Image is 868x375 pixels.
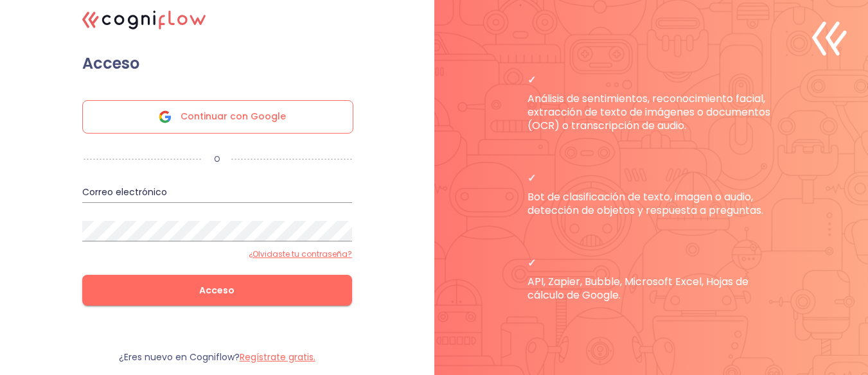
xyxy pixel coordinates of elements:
button: Acceso [82,275,352,306]
font: Análisis de sentimientos, reconocimiento facial, extracción de texto de imágenes o documentos (OC... [527,91,770,134]
font: ¿Olvidaste tu contraseña? [249,249,352,259]
font: Regístrate gratis. [240,351,315,363]
font: Bot de clasificación de texto, imagen o audio, detección de objetos y respuesta a preguntas. [527,189,763,218]
font: API, Zapier, Bubble, Microsoft Excel, Hojas de cálculo de Google. [527,274,748,302]
font: O [214,153,220,164]
font: ✓ [527,73,536,87]
font: ✓ [527,171,536,186]
font: ¿Eres nuevo en Cogniflow? [119,351,240,363]
div: Continuar con Google [82,100,353,134]
font: Acceso [82,53,139,74]
font: Acceso [199,284,235,297]
font: Continuar con Google [181,110,286,123]
font: ✓ [527,256,536,270]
